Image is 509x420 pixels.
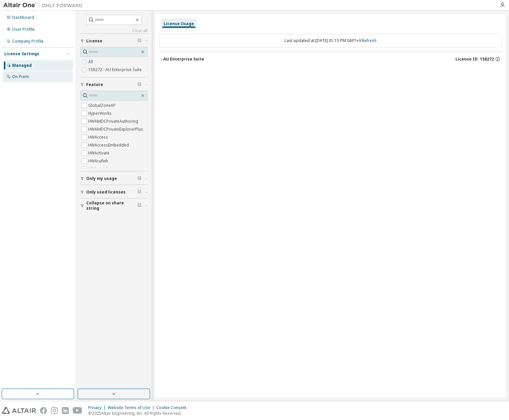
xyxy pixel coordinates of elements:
[80,171,147,186] button: Only my usage
[73,407,82,414] img: youtube.svg
[80,77,147,92] button: Feature
[88,109,113,117] label: HyperWorks
[88,157,109,165] label: HWAcufwh
[137,189,141,195] span: Clear filter
[88,102,117,109] label: GlobalZoneAP
[362,38,376,43] a: Refresh
[2,407,36,414] img: altair_logo.svg
[86,38,102,44] span: License
[12,63,32,68] div: Managed
[86,82,103,87] span: Feature
[80,185,147,199] button: Only used licenses
[3,2,86,9] img: Altair One
[88,125,144,133] label: HWAMDCPrivateExplorerPlus
[455,57,494,62] span: License ID: 158272
[137,82,141,87] span: Clear filter
[86,189,126,195] span: Only used licenses
[88,141,130,149] label: HWAccessEmbedded
[12,74,29,79] div: On Prem
[86,176,117,181] span: Only my usage
[62,407,69,414] img: linkedin.svg
[40,407,47,414] img: facebook.svg
[159,52,502,66] button: AU Enterprise SuiteLicense ID: 158272
[88,66,143,74] label: 158272 - AU Enterprise Suite
[88,149,111,157] label: HWActivate
[164,21,194,26] div: License Usage
[80,198,147,213] button: Collapse on share string
[159,34,502,48] div: Last updated at: [DATE] 01:15 PM GMT+9
[137,176,141,181] span: Clear filter
[12,27,35,32] div: User Profile
[12,15,34,20] div: Dashboard
[88,58,94,66] label: All
[108,405,156,410] div: Website Terms of Use
[88,405,108,410] div: Privacy
[51,407,58,414] img: instagram.svg
[88,165,113,173] label: HWAcusolve
[163,57,204,62] div: AU Enterprise Suite
[86,200,137,211] span: Collapse on share string
[80,28,147,33] a: Clear all
[88,117,139,125] label: HWAMDCPrivateAuthoring
[88,133,109,141] label: HWAccess
[88,410,190,416] p: © 2025 Altair Engineering, Inc. All Rights Reserved.
[137,203,141,208] span: Clear filter
[137,38,141,44] span: Clear filter
[156,405,190,410] div: Cookie Consent
[12,39,44,44] div: Company Profile
[80,34,147,48] button: License
[4,51,39,57] div: License Settings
